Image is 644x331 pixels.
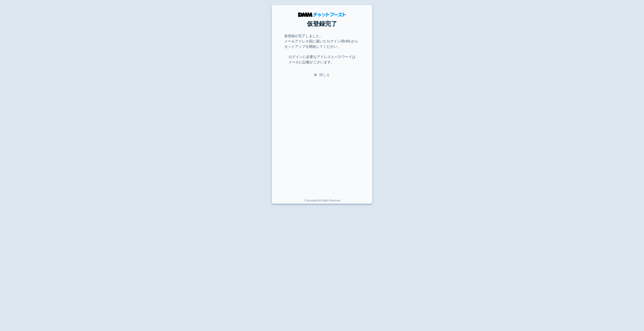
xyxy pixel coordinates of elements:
[304,199,340,204] div: © hassyadai All Rights Reserved
[289,54,355,65] p: ログインに必要なアドレスとパスワードは メールに記載がございます。
[314,73,330,77] a: 閉じる
[284,19,360,28] h1: 仮登録完了
[298,13,346,17] img: DMMチャットブースト
[284,33,360,49] p: 仮登録が完了しました。 メールアドレス宛に届いたログイン用URLからセットアップを開始してください。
